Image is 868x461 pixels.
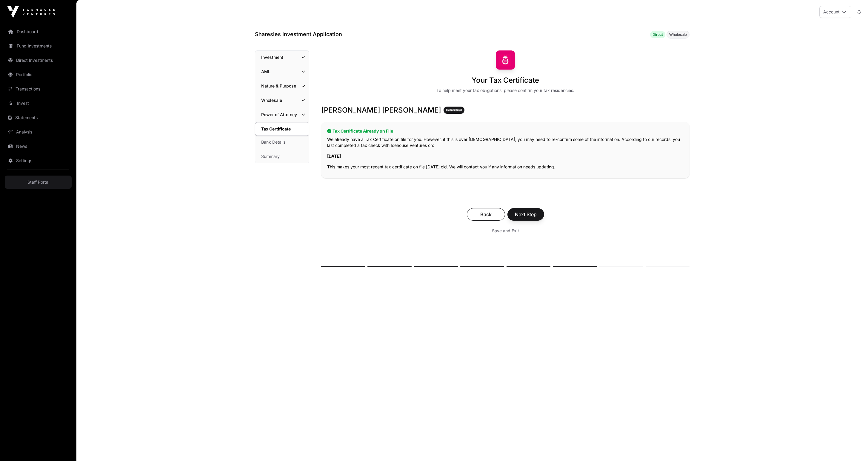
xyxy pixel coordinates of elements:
[5,82,72,96] a: Transactions
[515,211,537,218] span: Next Step
[7,6,55,18] img: Icehouse Ventures Logo
[327,136,684,148] p: We already have a Tax Certificate on file for you. However, if this is over [DEMOGRAPHIC_DATA], y...
[819,6,851,18] button: Account
[652,32,663,37] span: Direct
[496,50,515,70] img: Sharesies
[446,108,462,113] span: Individual
[5,25,72,38] a: Dashboard
[472,76,539,85] h1: Your Tax Certificate
[327,128,684,134] h2: Tax Certificate Already on File
[485,225,526,236] button: Save and Exit
[255,51,309,64] a: Investment
[255,65,309,78] a: AML
[327,153,684,159] p: [DATE]
[255,136,309,149] a: Bank Details
[255,150,309,163] a: Summary
[5,111,72,124] a: Statements
[255,122,309,136] a: Tax Certificate
[5,176,72,189] a: Staff Portal
[436,87,574,93] div: To help meet your tax obligations, please confirm your tax residencies.
[321,105,690,115] h3: [PERSON_NAME] [PERSON_NAME]
[255,94,309,107] a: Wholesale
[492,228,519,234] span: Save and Exit
[474,211,498,218] span: Back
[255,108,309,121] a: Power of Attorney
[255,79,309,93] a: Nature & Purpose
[467,208,505,221] button: Back
[327,164,684,170] p: This makes your most recent tax certificate on file [DATE] old. We will contact you if any inform...
[838,432,868,461] iframe: Chat Widget
[5,125,72,139] a: Analysis
[5,39,72,53] a: Fund Investments
[669,32,687,37] span: Wholesale
[5,54,72,67] a: Direct Investments
[5,140,72,153] a: News
[507,208,544,221] button: Next Step
[5,154,72,167] a: Settings
[5,68,72,81] a: Portfolio
[5,97,72,110] a: Invest
[255,30,342,39] h1: Sharesies Investment Application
